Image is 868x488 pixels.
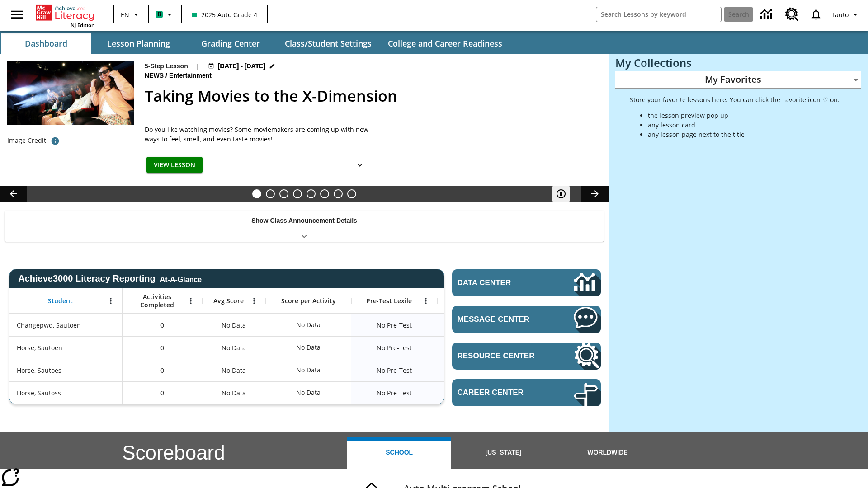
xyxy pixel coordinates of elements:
[202,314,265,336] div: No Data, Changepwd, Sautoen
[160,388,164,398] span: 0
[334,189,343,198] button: Slide 7 Career Lesson
[377,366,412,375] span: No Pre-Test, Horse, Sautoes
[381,33,509,54] button: College and Career Readiness
[279,189,288,198] button: Slide 3 Do You Want Fries With That?
[123,336,202,359] div: 0, Horse, Sautoen
[121,10,129,19] span: EN
[123,381,202,404] div: 0, Horse, Sautoss
[292,361,325,379] div: No Data, Horse, Sautoes
[17,388,61,398] span: Horse, Sautoss
[347,437,451,469] button: School
[292,316,325,334] div: No Data, Changepwd, Sautoen
[93,33,184,54] button: Lesson Planning
[218,61,265,71] span: [DATE] - [DATE]
[377,320,412,330] span: No Pre-Test, Changepwd, Sautoen
[217,361,250,380] span: No Data
[18,273,202,284] span: Achieve3000 Literacy Reporting
[1,33,91,54] button: Dashboard
[7,136,46,145] p: Image Credit
[452,379,601,406] a: Career Center
[165,72,167,79] span: /
[145,125,371,144] p: Do you like watching movies? Some moviemakers are coming up with new ways to feel, smell, and eve...
[292,338,325,357] div: No Data, Horse, Sautoen
[145,84,598,108] h2: Taking Movies to the X-Dimension
[160,320,164,330] span: 0
[117,6,146,23] button: Language: EN, Select a language
[5,211,604,242] div: Show Class Announcement Details
[146,157,203,174] button: View Lesson
[46,133,64,149] button: Photo credit: Photo by The Asahi Shimbun via Getty Images
[48,297,73,305] span: Student
[281,297,336,305] span: Score per Activity
[648,130,840,139] li: any lesson page next to the title
[458,315,547,324] span: Message Center
[581,186,609,202] button: Lesson carousel, Next
[123,359,202,381] div: 0, Horse, Sautoes
[755,2,780,27] a: Data Center
[160,366,164,375] span: 0
[419,294,433,308] button: Open Menu
[630,95,840,104] p: Store your favorite lessons here. You can click the Favorite icon ♡ on:
[36,3,94,28] div: Home
[648,111,840,120] li: the lesson preview pop up
[192,10,257,19] span: 2025 Auto Grade 4
[347,189,356,198] button: Slide 8 Sleepless in the Animal Kingdom
[4,1,30,28] button: Open side menu
[458,352,547,361] span: Resource Center
[458,388,547,397] span: Career Center
[377,388,412,398] span: No Pre-Test, Horse, Sautoss
[145,61,188,71] p: 5-Step Lesson
[615,56,861,69] h3: My Collections
[127,293,187,309] span: Activities Completed
[320,189,329,198] button: Slide 6 Pre-release lesson
[157,9,161,20] span: B
[552,186,570,202] button: Pause
[351,157,369,174] button: Show Details
[292,384,325,402] div: No Data, Horse, Sautoss
[252,189,261,198] button: Slide 1 Taking Movies to the X-Dimension
[169,71,213,81] span: Entertainment
[195,61,199,71] span: |
[293,189,302,198] button: Slide 4 What's the Big Idea?
[7,61,134,125] img: Panel in front of the seats sprays water mist to the happy audience at a 4DX-equipped theater.
[648,120,840,130] li: any lesson card
[552,186,579,202] div: Pause
[217,338,250,357] span: No Data
[452,269,601,296] a: Data Center
[828,6,864,23] button: Profile/Settings
[780,2,804,27] a: Resource Center, Will open in new tab
[217,384,250,402] span: No Data
[145,71,165,81] span: News
[247,294,261,308] button: Open Menu
[160,343,164,352] span: 0
[123,314,202,336] div: 0, Changepwd, Sautoen
[17,343,62,352] span: Horse, Sautoen
[71,22,94,28] span: NJ Edition
[451,437,555,469] button: [US_STATE]
[458,278,543,287] span: Data Center
[596,7,721,22] input: search field
[251,216,357,225] p: Show Class Announcement Details
[184,294,198,308] button: Open Menu
[17,366,61,375] span: Horse, Sautoes
[804,3,828,26] a: Notifications
[437,381,523,404] div: No Data, Horse, Sautoss
[202,359,265,381] div: No Data, Horse, Sautoes
[278,33,379,54] button: Class/Student Settings
[160,274,202,284] div: At-A-Glance
[206,61,278,71] button: Aug 18 - Aug 24 Choose Dates
[377,343,412,352] span: No Pre-Test, Horse, Sautoen
[831,10,849,19] span: Tauto
[615,71,861,89] div: My Favorites
[307,189,316,198] button: Slide 5 One Idea, Lots of Hard Work
[104,294,118,308] button: Open Menu
[366,297,412,305] span: Pre-Test Lexile
[266,189,275,198] button: Slide 2 Cars of the Future?
[556,437,660,469] button: Worldwide
[185,33,276,54] button: Grading Center
[437,336,523,359] div: No Data, Horse, Sautoen
[17,320,81,330] span: Changepwd, Sautoen
[36,4,94,22] a: Home
[152,6,179,23] button: Boost Class color is mint green. Change class color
